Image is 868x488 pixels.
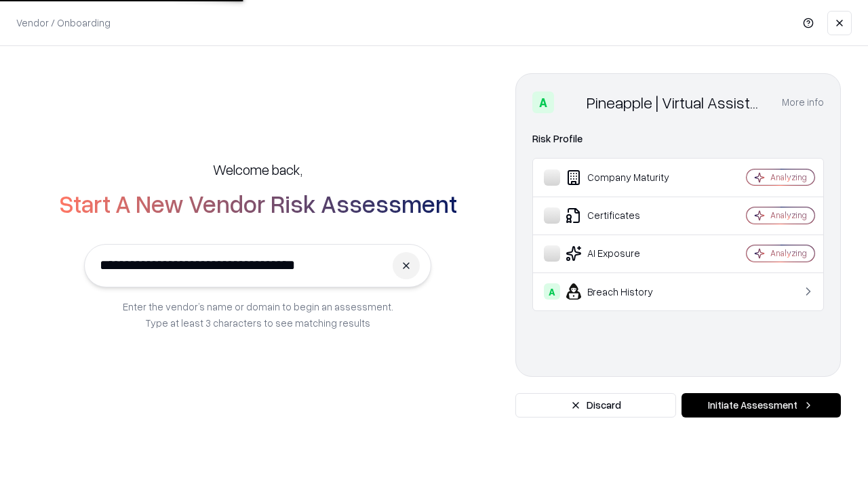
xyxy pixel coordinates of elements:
[770,247,807,259] div: Analyzing
[770,171,807,183] div: Analyzing
[770,209,807,221] div: Analyzing
[544,283,706,300] div: Breach History
[532,91,554,113] div: A
[559,91,581,113] img: Pineapple | Virtual Assistant Agency
[123,298,393,331] p: Enter the vendor’s name or domain to begin an assessment. Type at least 3 characters to see match...
[532,131,824,147] div: Risk Profile
[544,207,706,224] div: Certificates
[59,190,457,217] h2: Start A New Vendor Risk Assessment
[515,393,676,418] button: Discard
[213,160,302,179] h5: Welcome back,
[544,169,706,186] div: Company Maturity
[16,16,111,30] p: Vendor / Onboarding
[682,393,841,418] button: Initiate Assessment
[587,91,766,113] div: Pineapple | Virtual Assistant Agency
[544,245,706,262] div: AI Exposure
[782,90,824,115] button: More info
[544,283,560,300] div: A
